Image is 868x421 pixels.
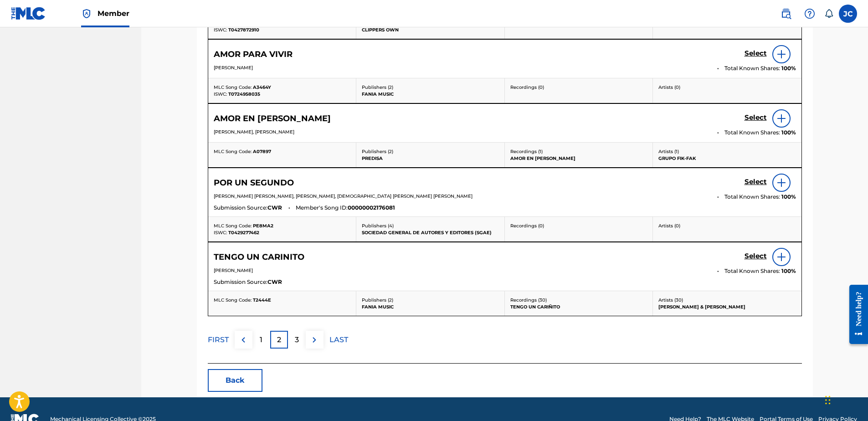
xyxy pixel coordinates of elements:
[781,128,796,137] span: 100 %
[781,193,796,201] span: 100 %
[214,27,227,33] span: ISWC:
[214,278,267,286] span: Submission Source:
[309,334,320,345] img: right
[776,113,787,124] img: info
[238,334,249,345] img: left
[214,267,253,273] span: [PERSON_NAME]
[295,334,299,345] p: 3
[658,148,796,155] p: Artists ( 1 )
[296,204,348,212] span: Member's Song ID:
[214,113,331,124] h5: AMOR EN VANO
[745,113,767,122] h5: Select
[745,178,767,186] h5: Select
[658,155,796,162] p: GRUPO FIK-FAK
[362,91,499,98] p: FANIA MUSIC
[214,91,227,97] span: ISWC:
[510,155,647,162] p: AMOR EN [PERSON_NAME]
[842,278,868,351] iframe: Resource Center
[208,334,229,345] p: FIRST
[724,128,781,137] span: Total Known Shares:
[801,5,819,23] div: Help
[362,26,499,33] p: CLIPPERS OWN
[329,334,348,345] p: LAST
[777,5,795,23] a: Public Search
[214,223,252,229] span: MLC Song Code:
[658,84,796,91] p: Artists ( 0 )
[362,222,499,229] p: Publishers ( 4 )
[214,65,253,71] span: [PERSON_NAME]
[214,178,294,188] h5: POR UN SEGUNDO
[253,149,271,154] span: A07897
[362,303,499,310] p: FANIA MUSIC
[98,8,129,19] span: Member
[348,204,395,212] span: 00000002176081
[267,278,282,286] span: CWR
[510,297,647,303] p: Recordings ( 30 )
[214,129,294,135] span: [PERSON_NAME], [PERSON_NAME]
[11,7,46,20] img: MLC Logo
[214,230,227,236] span: ISWC:
[253,84,271,90] span: A3464Y
[228,91,260,97] span: T0724958035
[362,84,499,91] p: Publishers ( 2 )
[228,230,259,236] span: T0429277462
[253,223,273,229] span: PE8MA2
[228,27,259,33] span: T0427872910
[510,148,647,155] p: Recordings ( 1 )
[267,204,282,212] span: CWR
[214,193,473,199] span: [PERSON_NAME] [PERSON_NAME], [PERSON_NAME], [DEMOGRAPHIC_DATA] [PERSON_NAME] [PERSON_NAME]
[214,149,252,154] span: MLC Song Code:
[776,252,787,262] img: info
[822,377,868,421] iframe: Chat Widget
[745,49,767,58] h5: Select
[658,303,796,310] p: [PERSON_NAME] & [PERSON_NAME]
[253,297,271,303] span: T2444E
[776,49,787,60] img: info
[362,148,499,155] p: Publishers ( 2 )
[804,8,815,19] img: help
[745,252,767,261] h5: Select
[724,193,781,201] span: Total Known Shares:
[825,386,831,414] div: Drag
[510,303,647,310] p: TENGO UN CARIÑITO
[362,155,499,162] p: PREDISA
[510,222,647,229] p: Recordings ( 0 )
[208,369,262,392] button: Back
[658,222,796,229] p: Artists ( 0 )
[781,8,791,19] img: search
[277,334,281,345] p: 2
[214,204,267,212] span: Submission Source:
[658,297,796,303] p: Artists ( 30 )
[839,5,857,23] div: User Menu
[724,64,781,72] span: Total Known Shares:
[81,8,92,19] img: Top Rightsholder
[362,297,499,303] p: Publishers ( 2 )
[214,84,252,90] span: MLC Song Code:
[260,334,262,345] p: 1
[510,84,647,91] p: Recordings ( 0 )
[781,64,796,72] span: 100 %
[214,252,304,262] h5: TENGO UN CARINITO
[824,9,833,18] div: Notifications
[776,177,787,188] img: info
[214,49,293,60] h5: AMOR PARA VIVIR
[214,297,252,303] span: MLC Song Code:
[781,267,796,275] span: 100 %
[362,229,499,236] p: SOCIEDAD GENERAL DE AUTORES Y EDITORES (SGAE)
[724,267,781,275] span: Total Known Shares:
